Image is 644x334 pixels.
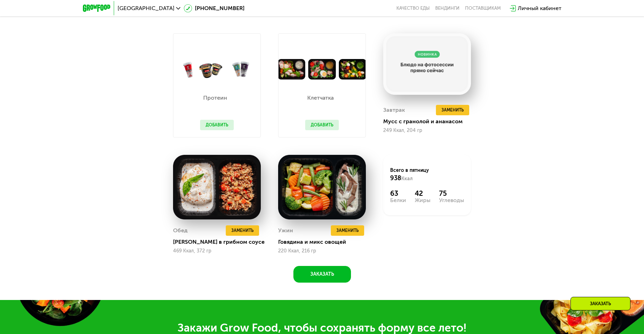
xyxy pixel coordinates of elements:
button: Заказать [293,266,351,283]
div: 469 Ккал, 372 гр [173,248,261,254]
div: 220 Ккал, 216 гр [278,248,366,254]
div: Личный кабинет [518,4,561,12]
div: 75 [439,189,464,198]
div: Заказать [570,297,630,310]
div: Жиры [415,198,430,203]
div: 249 Ккал, 204 гр [383,128,471,133]
span: Заменить [336,227,359,234]
div: Мусс с гранолой и ананасом [383,118,476,125]
button: Заменить [436,105,469,115]
div: Обед [173,225,188,236]
span: Заменить [231,227,254,234]
button: Добавить [305,120,339,130]
div: Белки [390,198,406,203]
p: Протеин [200,95,230,101]
a: [PHONE_NUMBER] [184,4,244,12]
span: Ккал [401,176,413,182]
button: Заменить [331,225,364,236]
div: Завтрак [383,105,405,115]
button: Добавить [200,120,234,130]
span: [GEOGRAPHIC_DATA] [118,6,174,11]
button: Заменить [226,225,259,236]
span: 938 [390,174,401,182]
div: Говядина и микс овощей [278,239,371,245]
div: 63 [390,189,406,198]
a: Качество еды [396,6,430,11]
div: 42 [415,189,430,198]
a: Вендинги [435,6,460,11]
div: Всего в пятницу [390,167,464,182]
div: Углеводы [439,198,464,203]
div: [PERSON_NAME] в грибном соусе [173,239,266,245]
div: Ужин [278,225,293,236]
div: поставщикам [465,6,501,11]
p: Клетчатка [305,95,335,101]
span: Заменить [441,107,464,114]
